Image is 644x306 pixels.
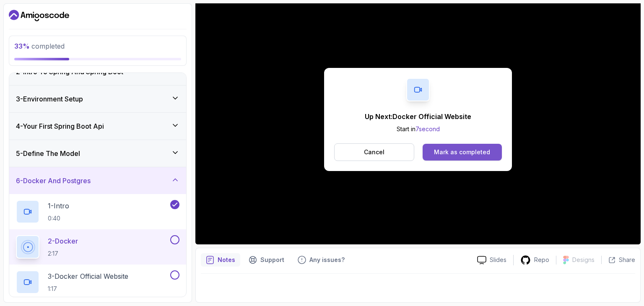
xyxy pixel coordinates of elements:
button: 5-Define The Model [9,140,186,167]
p: 2 - Docker [48,236,78,246]
button: 1-Intro0:40 [16,200,179,223]
p: 3 - Docker Official Website [48,271,128,281]
h3: 6 - Docker And Postgres [16,176,91,186]
div: Mark as completed [434,148,490,156]
span: 33 % [14,42,30,50]
p: Repo [534,256,549,264]
p: Notes [218,256,235,264]
button: 3-Environment Setup [9,86,186,112]
p: Designs [572,256,595,264]
a: Dashboard [9,9,69,22]
p: Up Next: Docker Official Website [365,112,471,122]
p: Slides [490,256,506,264]
h3: 3 - Environment Setup [16,94,83,104]
button: 3-Docker Official Website1:17 [16,270,179,294]
span: completed [14,42,65,50]
p: 2:17 [48,249,78,258]
p: 1 - Intro [48,201,69,211]
button: 6-Docker And Postgres [9,167,186,194]
span: 7 second [415,125,440,132]
button: 2-Docker2:17 [16,235,179,259]
button: Feedback button [293,253,350,267]
a: Slides [470,256,513,265]
p: Cancel [364,148,384,156]
h3: 5 - Define The Model [16,148,80,158]
a: Repo [514,255,556,265]
p: 0:40 [48,214,69,223]
h3: 4 - Your First Spring Boot Api [16,121,104,131]
p: Any issues? [309,256,345,264]
p: Support [260,256,284,264]
button: Share [601,256,635,264]
p: Start in [365,125,471,133]
p: 1:17 [48,285,128,293]
button: notes button [201,253,240,267]
p: Share [619,256,635,264]
button: 4-Your First Spring Boot Api [9,113,186,140]
button: Support button [244,253,289,267]
button: Cancel [334,143,414,161]
button: Mark as completed [423,144,502,161]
